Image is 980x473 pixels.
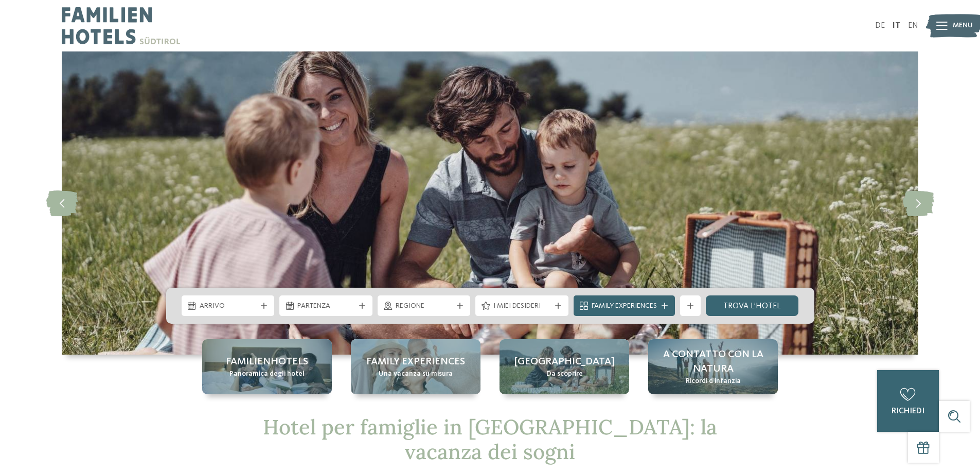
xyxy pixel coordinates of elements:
[200,301,257,311] span: Arrivo
[953,21,973,31] span: Menu
[202,339,332,394] a: Hotel per famiglie in Alto Adige: un’esperienza indimenticabile Familienhotels Panoramica degli h...
[648,339,778,394] a: Hotel per famiglie in Alto Adige: un’esperienza indimenticabile A contatto con la natura Ricordi ...
[592,301,657,311] span: Family Experiences
[706,295,799,316] a: trova l’hotel
[908,22,918,30] a: EN
[500,339,629,394] a: Hotel per famiglie in Alto Adige: un’esperienza indimenticabile [GEOGRAPHIC_DATA] Da scoprire
[351,339,480,394] a: Hotel per famiglie in Alto Adige: un’esperienza indimenticabile Family experiences Una vacanza su...
[396,301,453,311] span: Regione
[546,369,583,379] span: Da scoprire
[379,369,453,379] span: Una vacanza su misura
[875,22,885,30] a: DE
[366,355,465,369] span: Family experiences
[892,407,924,415] span: richiedi
[263,414,717,465] span: Hotel per famiglie in [GEOGRAPHIC_DATA]: la vacanza dei sogni
[226,355,308,369] span: Familienhotels
[493,301,550,311] span: I miei desideri
[686,376,741,387] span: Ricordi d’infanzia
[893,22,900,30] a: IT
[229,369,305,379] span: Panoramica degli hotel
[514,355,615,369] span: [GEOGRAPHIC_DATA]
[658,347,768,376] span: A contatto con la natura
[297,301,354,311] span: Partenza
[62,51,918,355] img: Hotel per famiglie in Alto Adige: un’esperienza indimenticabile
[877,370,939,432] a: richiedi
